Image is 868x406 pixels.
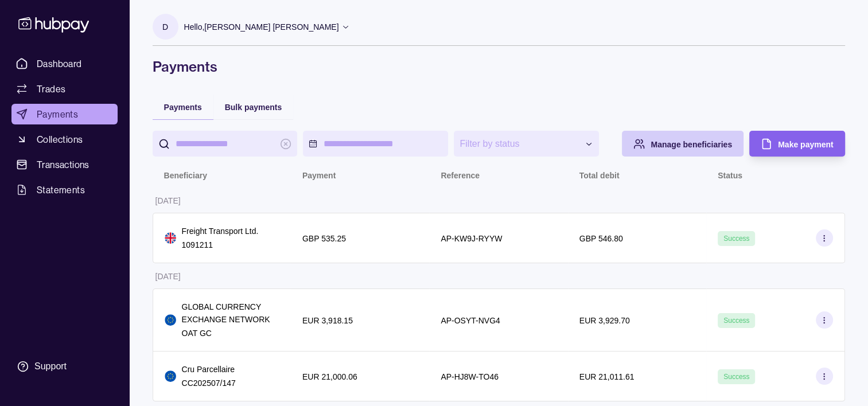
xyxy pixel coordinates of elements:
button: Manage beneficiaries [622,131,744,157]
span: Collections [37,132,83,146]
span: Transactions [37,158,89,171]
span: Dashboard [37,57,82,71]
input: search [176,131,275,157]
p: D [162,21,168,33]
p: Cru Parcellaire [182,363,236,376]
p: AP-KW9J-RYYW [441,234,502,243]
p: AP-HJ8W-TO46 [441,372,499,381]
span: Statements [37,183,85,197]
span: Success [723,317,749,325]
a: Statements [11,179,118,200]
p: Reference [441,171,480,180]
p: Status [718,171,742,180]
p: CC202507/147 [182,377,236,389]
p: 1091211 [182,239,259,251]
p: Beneficiary [164,171,207,180]
img: eu [165,370,176,382]
p: Payment [302,171,336,180]
h1: Payments [153,57,845,76]
span: Manage beneficiaries [651,140,732,149]
a: Payments [11,104,118,124]
img: gb [165,232,176,244]
span: Trades [37,82,65,96]
a: Collections [11,129,118,150]
div: Support [34,360,67,373]
span: Bulk payments [225,103,282,112]
p: Hello, [PERSON_NAME] [PERSON_NAME] [184,21,339,33]
p: [DATE] [155,196,181,205]
p: OAT GC [182,327,279,339]
a: Transactions [11,154,118,175]
p: AP-OSYT-NVG4 [441,316,500,325]
span: Payments [37,107,78,121]
p: GBP 535.25 [302,234,346,243]
p: EUR 21,000.06 [302,372,357,381]
a: Trades [11,79,118,99]
p: EUR 21,011.61 [579,372,635,381]
a: Dashboard [11,53,118,74]
span: Success [723,235,749,243]
p: EUR 3,929.70 [579,316,630,325]
img: eu [165,314,176,326]
p: EUR 3,918.15 [302,316,353,325]
p: [DATE] [155,272,181,281]
span: Success [723,373,749,381]
p: Total debit [579,171,620,180]
button: Make payment [749,131,844,157]
span: Make payment [778,140,833,149]
p: GBP 546.80 [579,234,623,243]
a: Support [11,354,118,378]
p: Freight Transport Ltd. [182,225,259,237]
p: GLOBAL CURRENCY EXCHANGE NETWORK [182,300,279,326]
span: Payments [164,103,202,112]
